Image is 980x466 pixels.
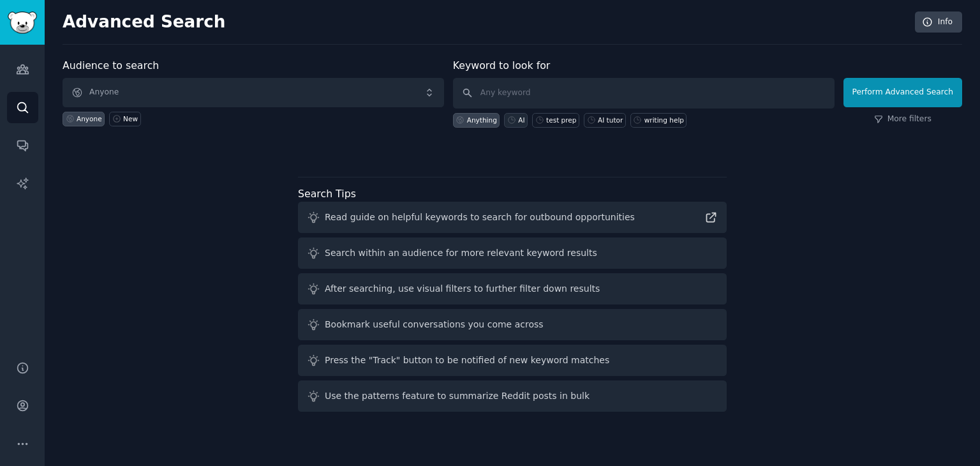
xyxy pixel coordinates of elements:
[8,11,37,34] img: GummySearch logo
[325,354,609,367] div: Press the "Track" button to be notified of new keyword matches
[453,78,835,109] input: Any keyword
[843,78,962,107] button: Perform Advanced Search
[63,12,908,33] h2: Advanced Search
[123,114,138,123] div: New
[77,114,102,123] div: Anyone
[453,59,551,71] label: Keyword to look for
[298,188,356,200] label: Search Tips
[644,116,684,124] div: writing help
[518,116,524,124] div: AI
[325,389,590,403] div: Use the patterns feature to summarize Reddit posts in bulk
[325,282,600,296] div: After searching, use visual filters to further filter down results
[325,318,544,331] div: Bookmark useful conversations you come across
[915,11,962,33] a: Info
[63,59,159,71] label: Audience to search
[109,112,140,126] a: New
[598,116,623,124] div: AI tutor
[467,116,497,124] div: Anything
[325,211,635,224] div: Read guide on helpful keywords to search for outbound opportunities
[874,114,932,125] a: More filters
[63,78,444,107] button: Anyone
[546,116,576,124] div: test prep
[325,246,597,260] div: Search within an audience for more relevant keyword results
